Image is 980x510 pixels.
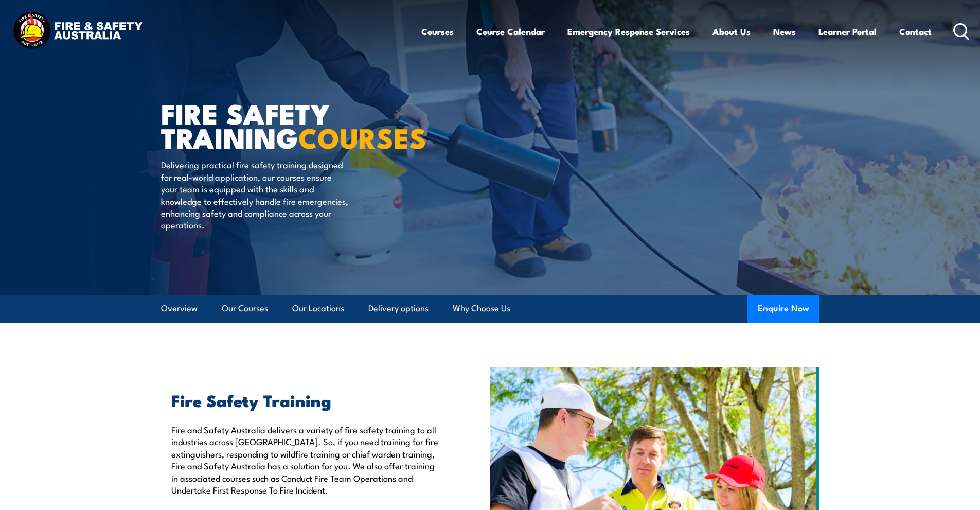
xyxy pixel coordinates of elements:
[161,295,198,322] a: Overview
[712,18,751,45] a: About Us
[773,18,796,45] a: News
[298,115,426,158] strong: COURSES
[222,295,268,322] a: Our Courses
[161,159,349,231] p: Delivering practical fire safety training designed for real-world application, our courses ensure...
[368,295,429,322] a: Delivery options
[818,18,877,45] a: Learner Portal
[747,295,819,323] button: Enquire Now
[292,295,344,322] a: Our Locations
[421,18,454,45] a: Courses
[567,18,690,45] a: Emergency Response Services
[476,18,545,45] a: Course Calendar
[899,18,932,45] a: Contact
[161,101,415,149] h1: FIRE SAFETY TRAINING
[171,424,443,496] p: Fire and Safety Australia delivers a variety of fire safety training to all industries across [GE...
[453,295,510,322] a: Why Choose Us
[171,393,443,407] h2: Fire Safety Training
